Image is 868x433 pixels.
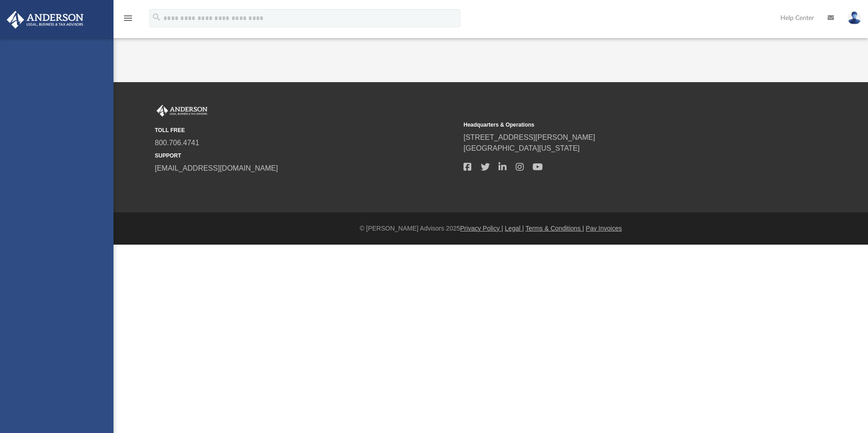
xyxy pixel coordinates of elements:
a: [STREET_ADDRESS][PERSON_NAME] [464,133,595,141]
a: [EMAIL_ADDRESS][DOMAIN_NAME] [155,164,278,172]
a: Pay Invoices [586,225,621,232]
a: [GEOGRAPHIC_DATA][US_STATE] [464,144,580,152]
i: menu [123,13,133,24]
small: TOLL FREE [155,126,457,134]
i: search [152,12,162,22]
small: SUPPORT [155,152,457,160]
a: menu [123,17,133,24]
div: © [PERSON_NAME] Advisors 2025 [113,224,868,233]
img: User Pic [848,11,861,25]
a: Terms & Conditions | [526,225,584,232]
small: Headquarters & Operations [464,121,766,129]
a: Legal | [505,225,524,232]
img: Anderson Advisors Platinum Portal [155,105,209,117]
img: Anderson Advisors Platinum Portal [4,11,86,29]
a: 800.706.4741 [155,139,199,147]
a: Privacy Policy | [460,225,503,232]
